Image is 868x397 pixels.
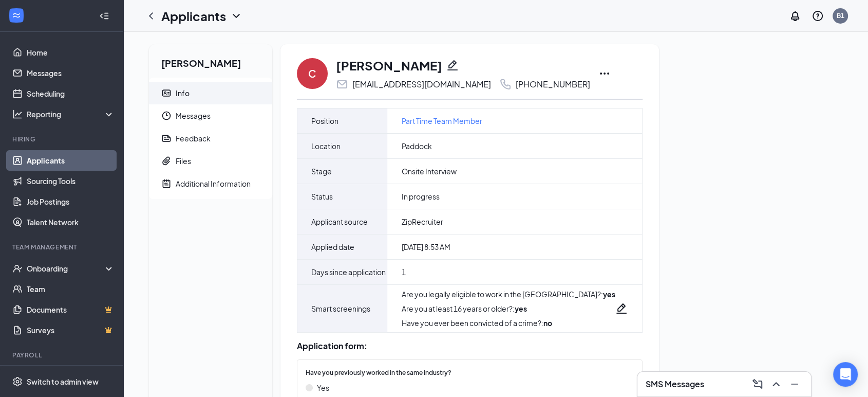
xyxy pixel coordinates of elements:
div: Are you at least 16 years or older? : [402,303,615,314]
svg: ChevronUp [770,378,782,390]
svg: Report [161,133,172,143]
a: Job Postings [27,191,115,212]
span: Paddock [402,141,432,151]
a: ClockMessages [149,104,272,127]
a: NoteActiveAdditional Information [149,172,272,195]
a: Team [27,279,115,299]
div: Are you legally eligible to work in the [GEOGRAPHIC_DATA]? : [402,289,615,299]
strong: yes [515,304,527,313]
div: C [308,66,316,81]
strong: no [543,318,552,328]
svg: ContactCard [161,88,172,98]
svg: Notifications [789,10,801,22]
a: Talent Network [27,212,115,232]
div: Additional Information [176,178,251,189]
svg: Collapse [99,11,109,21]
svg: Minimize [788,378,801,390]
div: Switch to admin view [27,376,99,387]
div: Payroll [12,351,112,359]
svg: ComposeMessage [751,378,764,390]
div: Files [176,156,191,166]
span: Yes [317,382,329,393]
span: Applicant source [311,215,368,228]
button: ComposeMessage [749,376,766,392]
div: Team Management [12,243,112,251]
span: Smart screenings [311,302,370,315]
svg: Paperclip [161,156,172,166]
a: Home [27,42,115,63]
div: Have you ever been convicted of a crime? : [402,318,615,328]
svg: Settings [12,376,23,387]
h1: Applicants [161,7,226,25]
div: Hiring [12,135,112,143]
span: [DATE] 8:53 AM [402,242,450,252]
span: Onsite Interview [402,166,457,176]
svg: QuestionInfo [812,10,824,22]
span: Days since application [311,266,386,278]
svg: Email [336,78,348,91]
h3: SMS Messages [646,378,704,390]
h2: [PERSON_NAME] [149,44,272,78]
span: Applied date [311,241,354,253]
button: ChevronUp [768,376,784,392]
a: Messages [27,63,115,83]
div: Open Intercom Messenger [833,362,858,387]
strong: yes [603,290,615,299]
svg: Phone [499,78,512,91]
a: ContactCardInfo [149,82,272,104]
a: SurveysCrown [27,320,115,340]
svg: Analysis [12,109,23,119]
a: Applicants [27,150,115,171]
a: Part Time Team Member [402,115,482,127]
svg: Clock [161,111,172,121]
a: Sourcing Tools [27,171,115,191]
span: Location [311,140,341,152]
a: DocumentsCrown [27,299,115,320]
span: 1 [402,267,406,277]
span: Position [311,115,338,127]
svg: ChevronDown [230,10,242,22]
span: In progress [402,191,440,202]
svg: Pencil [446,59,459,71]
a: PaperclipFiles [149,150,272,172]
div: Reporting [27,109,115,119]
svg: ChevronLeft [145,10,157,22]
a: Scheduling [27,83,115,104]
div: B1 [837,11,844,20]
svg: WorkstreamLogo [11,10,22,21]
div: Info [176,88,190,98]
div: [PHONE_NUMBER] [516,79,590,89]
span: Stage [311,165,332,177]
a: ReportFeedback [149,127,272,150]
div: [EMAIL_ADDRESS][DOMAIN_NAME] [352,79,491,89]
svg: Pencil [615,302,628,315]
div: Feedback [176,133,211,143]
div: Application form: [297,341,643,351]
span: Have you previously worked in the same industry? [306,368,451,378]
h1: [PERSON_NAME] [336,57,442,74]
span: ZipRecruiter [402,216,443,227]
span: Messages [176,104,264,127]
svg: Ellipses [598,67,611,80]
button: Minimize [786,376,803,392]
svg: UserCheck [12,263,23,274]
span: Status [311,190,333,203]
div: Onboarding [27,263,106,274]
svg: NoteActive [161,178,172,189]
